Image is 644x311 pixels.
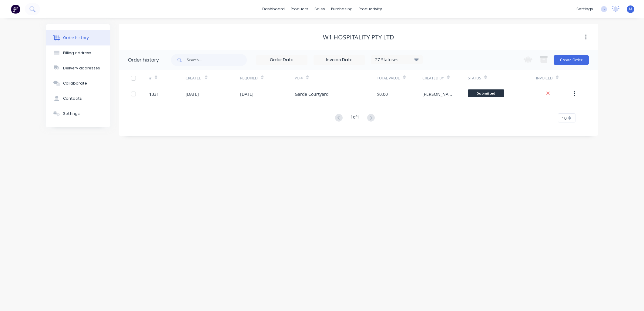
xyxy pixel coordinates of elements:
div: products [288,5,311,14]
div: 1 of 1 [351,114,359,122]
button: Create Order [554,55,589,65]
div: Settings [63,111,80,116]
div: Status [468,70,536,86]
div: 1331 [149,91,159,97]
div: Invoiced [536,70,572,86]
button: Settings [46,106,110,121]
button: Billing address [46,45,110,61]
button: Order history [46,30,110,45]
div: purchasing [328,5,356,14]
div: PO # [295,75,303,81]
div: settings [573,5,596,14]
div: Garde Courtyard [295,91,329,97]
div: Total Value [377,70,422,86]
div: [DATE] [186,91,199,97]
div: 27 Statuses [371,56,422,63]
div: Created [186,75,202,81]
div: sales [311,5,328,14]
div: Billing address [63,50,91,56]
div: Invoiced [536,75,553,81]
div: Contacts [63,96,82,101]
span: M [629,6,632,12]
div: Order history [128,56,159,64]
button: Contacts [46,91,110,106]
div: # [149,75,152,81]
div: productivity [356,5,385,14]
div: W1 Hospitality PTY LTD [323,34,394,41]
button: Collaborate [46,76,110,91]
div: $0.00 [377,91,388,97]
img: Factory [11,5,20,14]
div: Created By [422,75,444,81]
button: Delivery addresses [46,61,110,76]
div: # [149,70,186,86]
input: Invoice Date [314,55,365,65]
div: Created [186,70,240,86]
div: Total Value [377,75,400,81]
div: Order history [63,35,89,41]
span: 10 [562,115,567,121]
div: Created By [422,70,468,86]
div: [DATE] [240,91,253,97]
div: Required [240,70,295,86]
div: Status [468,75,481,81]
div: Collaborate [63,81,87,86]
input: Order Date [256,55,307,65]
input: Search... [187,54,247,66]
span: Submitted [468,89,504,97]
div: Required [240,75,258,81]
div: PO # [295,70,377,86]
div: [PERSON_NAME] [422,91,456,97]
div: Delivery addresses [63,65,100,71]
a: dashboard [259,5,288,14]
